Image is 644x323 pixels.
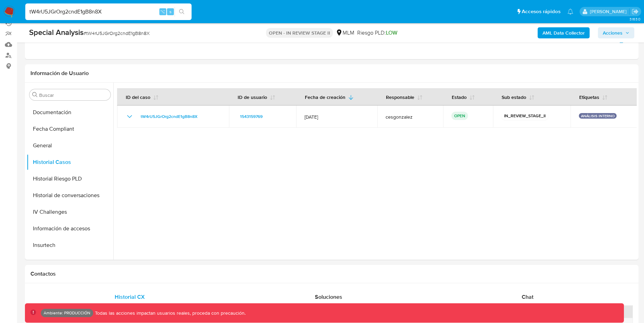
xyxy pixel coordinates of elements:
[27,220,113,237] button: Información de accesos
[83,30,150,37] span: # tW4rU5JGrOrg2cndE1gB8n8X
[315,293,342,301] span: Soluciones
[25,7,192,16] input: Buscar usuario o caso...
[590,8,629,15] p: luis.birchenz@mercadolibre.com
[266,28,333,38] p: OPEN - IN REVIEW STAGE II
[567,9,573,15] a: Notificaciones
[27,187,113,204] button: Historial de conversaciones
[93,310,246,316] p: Todas las acciones impactan usuarios reales, proceda con precaución.
[39,92,108,98] input: Buscar
[386,29,397,37] span: LOW
[632,8,639,15] a: Salir
[160,8,165,15] span: ⌥
[336,29,354,37] div: MLM
[522,293,533,301] span: Chat
[27,237,113,253] button: Insurtech
[27,104,113,121] button: Documentación
[27,154,113,170] button: Historial Casos
[27,137,113,154] button: General
[169,8,171,15] span: s
[30,270,633,277] h1: Contactos
[598,27,634,38] button: Acciones
[27,253,113,270] button: Items
[115,293,145,301] span: Historial CX
[27,121,113,137] button: Fecha Compliant
[522,8,561,15] span: Accesos rápidos
[175,7,189,17] button: search-icon
[27,204,113,220] button: IV Challenges
[30,70,89,77] h1: Información de Usuario
[29,27,83,38] b: Special Analysis
[357,29,397,37] span: Riesgo PLD:
[629,16,641,22] span: 3.163.0
[27,170,113,187] button: Historial Riesgo PLD
[603,27,623,38] span: Acciones
[44,312,90,314] p: Ambiente: PRODUCCIÓN
[538,27,590,38] button: AML Data Collector
[32,92,38,98] button: Buscar
[542,27,585,38] b: AML Data Collector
